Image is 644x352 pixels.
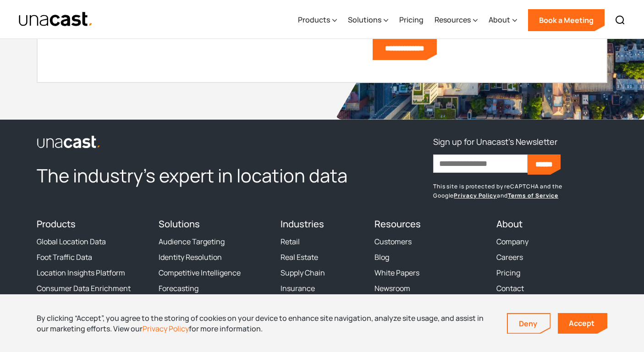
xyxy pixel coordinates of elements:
a: Customers [374,237,412,246]
h3: Sign up for Unacast's Newsletter [433,134,557,149]
h4: Resources [374,219,485,230]
a: Pricing [496,268,520,277]
a: Location Insights Platform [37,268,125,277]
a: Audience Targeting [159,237,225,246]
div: Resources [435,14,471,25]
a: Newsroom [374,284,410,293]
a: Forecasting [159,284,198,293]
a: Real Estate [281,253,318,262]
img: Search icon [615,15,626,26]
a: Careers [496,253,523,262]
a: Accept [558,313,607,334]
a: Consumer Data Enrichment [37,284,131,293]
div: About [489,1,517,39]
div: Solutions [348,14,381,25]
a: Contact [496,284,524,293]
a: Supply Chain [281,268,325,277]
a: Book a Meeting [528,9,605,31]
div: Resources [435,1,478,39]
a: link to the homepage [37,134,363,149]
div: About [489,14,510,25]
a: Privacy Policy [143,324,189,334]
a: Terms of Service [508,192,558,199]
a: Competitive Intelligence [159,268,241,277]
img: Unacast text logo [18,11,93,27]
a: White Papers [374,268,419,277]
div: Products [298,14,330,25]
a: Foot Traffic Data [37,253,92,262]
a: Deny [508,314,550,333]
a: Solutions [159,218,200,230]
h2: The industry’s expert in location data [37,164,363,187]
div: Products [298,1,337,39]
a: Blog [374,253,389,262]
a: Global Location Data [37,237,106,246]
h4: About [496,219,607,230]
a: Pricing [399,1,424,39]
div: By clicking “Accept”, you agree to the storing of cookies on your device to enhance site navigati... [37,313,493,334]
a: Products [37,218,76,230]
div: Solutions [348,1,388,39]
a: Insurance [281,284,315,293]
a: Company [496,237,528,246]
img: Unacast logo [37,135,101,149]
a: Identity Resolution [159,253,222,262]
a: home [18,11,93,27]
a: Retail [281,237,300,246]
h4: Industries [281,219,363,230]
a: Privacy Policy [454,192,497,199]
p: This site is protected by reCAPTCHA and the Google and [433,182,607,200]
